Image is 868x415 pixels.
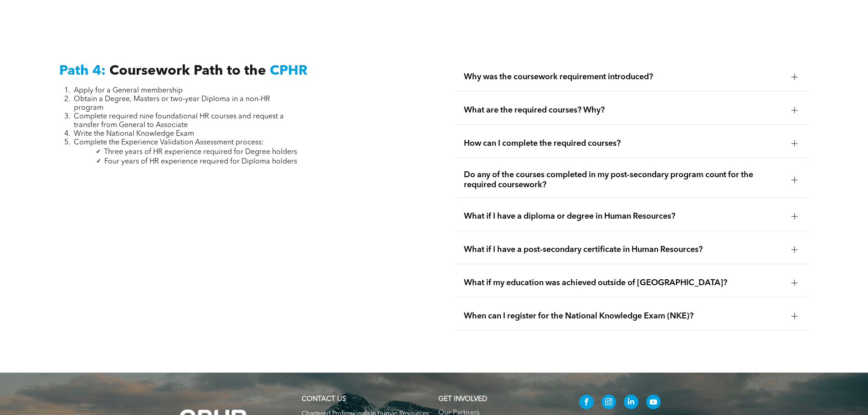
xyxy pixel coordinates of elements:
span: Three years of HR experience required for Degree holders [104,149,297,156]
span: Four years of HR experience required for Diploma holders [104,158,297,165]
span: Coursework Path to the [109,64,266,78]
span: Complete required nine foundational HR courses and request a transfer from General to Associate [74,113,284,129]
span: What if I have a diploma or degree in Human Resources? [464,211,784,221]
a: linkedin [624,395,638,411]
span: What if I have a post-secondary certificate in Human Resources? [464,245,784,255]
span: Complete the Experience Validation Assessment process: [74,139,264,146]
a: CONTACT US [302,396,346,403]
span: Why was the coursework requirement introduced? [464,72,784,82]
span: Do any of the courses completed in my post-secondary program count for the required coursework? [464,170,784,190]
span: Obtain a Degree, Masters or two-year Diploma in a non-HR program [74,96,270,112]
span: When can I register for the National Knowledge Exam (NKE)? [464,311,784,321]
a: facebook [579,395,594,411]
a: youtube [646,395,661,411]
span: What if my education was achieved outside of [GEOGRAPHIC_DATA]? [464,278,784,288]
span: GET INVOLVED [438,396,487,403]
span: What are the required courses? Why? [464,105,784,115]
span: Path 4: [59,64,106,78]
span: Write the National Knowledge Exam [74,130,194,138]
span: Apply for a General membership [74,87,183,94]
span: How can I complete the required courses? [464,138,784,149]
a: instagram [601,395,616,411]
span: CPHR [270,64,308,78]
